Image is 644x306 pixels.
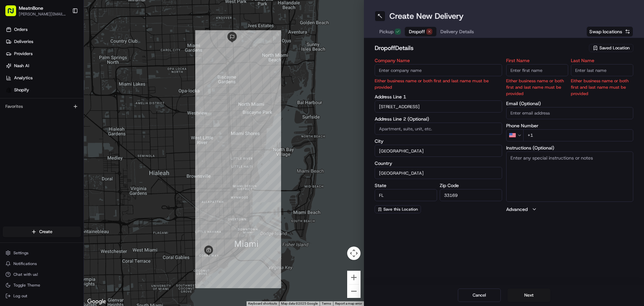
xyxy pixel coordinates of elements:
span: Chat with us! [13,272,38,277]
span: Toggle Theme [13,282,40,288]
span: • [50,122,53,128]
button: Start new chat [114,66,122,74]
span: Deliveries [14,39,33,45]
span: Nash AI [14,63,29,69]
span: Settings [13,250,29,256]
a: Orders [3,24,84,35]
span: [DATE] [59,104,73,110]
a: Powered byPylon [47,166,81,172]
span: Pylon [67,167,81,172]
button: Saved Location [589,43,633,53]
span: Knowledge Base [13,150,51,157]
label: City [375,139,502,143]
span: Swap locations [589,28,622,35]
div: 💻 [57,151,62,156]
span: Analytics [14,75,33,81]
input: Enter state [375,189,437,201]
input: Enter phone number [523,129,634,141]
span: Shopify [14,87,29,93]
a: Deliveries [3,36,84,47]
button: Advanced [506,206,634,213]
p: Either business name or both first and last name must be provided [375,78,502,90]
span: Regen Pajulas [21,122,49,128]
input: Enter first name [506,64,569,76]
button: Map camera controls [347,247,361,260]
p: Either business name or both first and last name must be provided [571,78,633,97]
button: Create [3,226,81,237]
a: Nash AI [3,60,84,71]
button: Log out [3,291,81,301]
img: Alwin [7,98,17,108]
a: Terms [322,302,331,305]
label: State [375,183,437,188]
span: Map data ©2025 Google [281,302,318,305]
label: Country [375,161,502,166]
a: Providers [3,48,84,59]
span: Dropoff [409,28,425,35]
label: Advanced [506,206,528,213]
button: [PERSON_NAME][EMAIL_ADDRESS][DOMAIN_NAME] [19,11,67,17]
button: Settings [3,248,81,258]
img: 1736555255976-a54dd68f-1ca7-489b-9aae-adbdc363a1c4 [7,64,19,76]
label: Company Name [375,58,502,63]
span: Orders [14,27,28,33]
a: 💻API Documentation [54,147,110,160]
button: Zoom out [347,285,361,298]
a: Shopify [3,85,84,95]
span: Pickup [379,28,393,35]
span: [PERSON_NAME] [21,104,54,110]
label: Phone Number [506,123,634,128]
span: Save this Location [383,207,418,212]
input: Enter last name [571,64,633,76]
label: Address Line 2 (Optional) [375,117,502,121]
span: Notifications [13,261,37,266]
input: Enter city [375,145,502,157]
button: Zoom in [347,271,361,284]
span: [DATE] [54,122,68,128]
input: Enter country [375,167,502,179]
button: Next [507,289,550,302]
span: API Documentation [63,150,108,157]
label: Last Name [571,58,633,63]
img: Shopify logo [6,87,11,93]
input: Enter address [375,100,502,113]
div: 📗 [7,151,12,156]
button: Save this Location [375,205,421,213]
div: Favorites [3,101,81,112]
span: Saved Location [599,45,630,51]
label: Instructions (Optional) [506,145,634,150]
button: Notifications [3,259,81,268]
input: Enter zip code [440,189,502,201]
label: First Name [506,58,569,63]
h2: dropoff Details [375,43,585,53]
button: Chat with us! [3,270,81,279]
button: MeatnBone[PERSON_NAME][EMAIL_ADDRESS][DOMAIN_NAME] [3,3,69,19]
label: Email (Optional) [506,101,634,106]
input: Clear [17,43,111,50]
img: Regen Pajulas [7,116,17,127]
span: Delivery Details [440,28,474,35]
div: Start new chat [30,64,110,71]
span: • [56,104,58,110]
input: Apartment, suite, unit, etc. [375,123,502,135]
button: Keyboard shortcuts [248,301,277,306]
span: Create [39,229,52,235]
h1: Create New Delivery [389,11,464,21]
div: We're available if you need us! [30,71,92,76]
button: Cancel [458,289,501,302]
button: Swap locations [586,26,633,37]
a: Analytics [3,73,84,83]
input: Enter email address [506,107,634,119]
input: Enter company name [375,64,502,76]
button: See all [104,86,122,94]
a: Open this area in Google Maps (opens a new window) [86,297,108,306]
div: Past conversations [7,87,43,93]
img: Google [86,297,108,306]
img: Nash [7,7,20,20]
button: Toggle Theme [3,280,81,290]
label: Address Line 1 [375,94,502,99]
label: Zip Code [440,183,502,188]
p: Welcome 👋 [7,27,122,38]
span: MeatnBone [19,5,43,11]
